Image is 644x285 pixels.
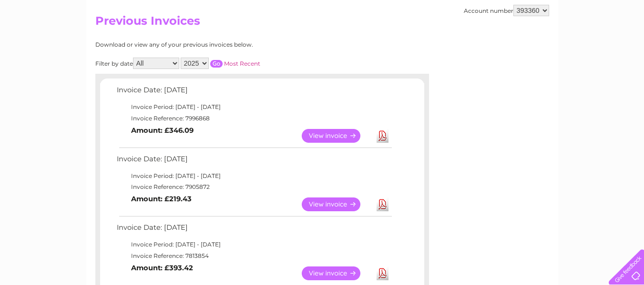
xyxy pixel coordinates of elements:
[224,60,260,67] a: Most Recent
[613,40,635,48] a: Log out
[114,153,393,170] td: Invoice Date: [DATE]
[114,101,393,113] td: Invoice Period: [DATE] - [DATE]
[114,221,393,239] td: Invoice Date: [DATE]
[302,129,372,143] a: View
[302,266,372,280] a: View
[561,40,575,48] a: Blog
[476,40,494,48] a: Water
[95,41,346,48] div: Download or view any of your previous invoices below.
[500,40,521,48] a: Energy
[131,126,194,135] b: Amount: £346.09
[302,197,372,211] a: View
[114,239,393,250] td: Invoice Period: [DATE] - [DATE]
[377,266,388,280] a: Download
[131,264,193,272] b: Amount: £393.42
[114,170,393,182] td: Invoice Period: [DATE] - [DATE]
[464,5,530,17] a: 0333 014 3131
[95,14,549,32] h2: Previous Invoices
[22,25,71,54] img: logo.png
[114,181,393,193] td: Invoice Reference: 7905872
[114,250,393,262] td: Invoice Reference: 7813854
[581,40,604,48] a: Contact
[95,58,346,69] div: Filter by date
[131,195,192,203] b: Amount: £219.43
[377,197,388,211] a: Download
[527,40,555,48] a: Telecoms
[377,129,388,143] a: Download
[97,5,548,46] div: Clear Business is a trading name of Verastar Limited (registered in [GEOGRAPHIC_DATA] No. 3667643...
[464,5,549,16] div: Account number
[114,113,393,124] td: Invoice Reference: 7996868
[114,84,393,101] td: Invoice Date: [DATE]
